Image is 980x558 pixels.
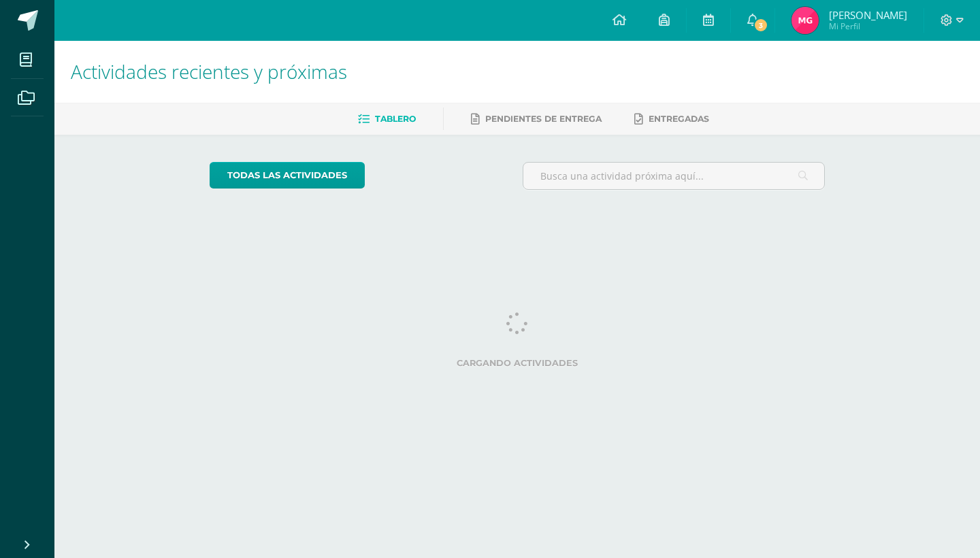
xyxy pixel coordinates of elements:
span: Entregadas [649,114,709,124]
label: Cargando actividades [210,358,826,368]
input: Busca una actividad próxima aquí... [523,163,825,189]
span: [PERSON_NAME] [829,8,907,22]
a: todas las Actividades [210,162,365,188]
span: Actividades recientes y próximas [71,59,347,84]
a: Pendientes de entrega [471,108,602,130]
span: Mi Perfil [829,20,907,32]
a: Tablero [358,108,416,130]
span: 3 [753,18,768,33]
span: Pendientes de entrega [485,114,602,124]
a: Entregadas [634,108,709,130]
img: a19cd680220bd78b3c27cf76f90ce5a3.png [791,7,819,34]
span: Tablero [375,114,416,124]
